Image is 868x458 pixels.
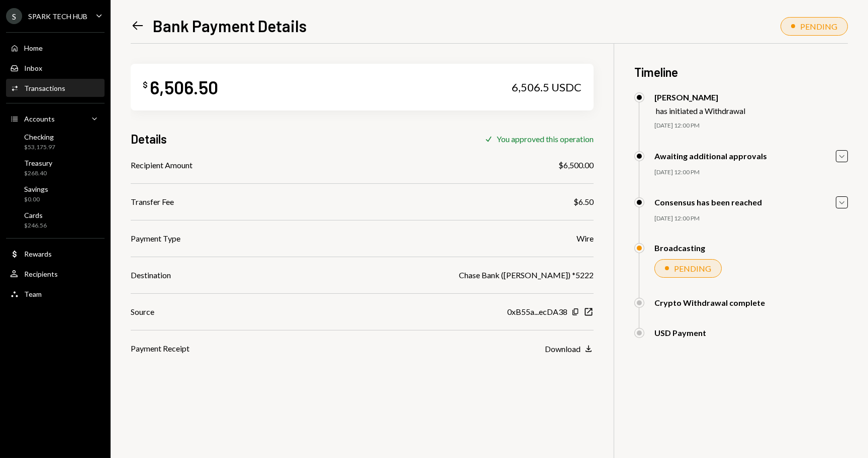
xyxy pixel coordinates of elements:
button: Download [545,343,594,355]
div: Savings [24,185,48,193]
div: S [6,8,22,24]
div: 6,506.50 [150,76,218,98]
div: Wire [576,233,594,245]
div: $0.00 [24,195,48,204]
div: Payment Receipt [131,342,189,355]
div: $ [143,80,148,90]
div: Download [545,344,581,354]
div: Transactions [24,84,65,92]
h3: Details [131,131,167,147]
div: $6.50 [573,196,594,208]
a: Accounts [6,109,105,128]
div: Awaiting additional approvals [654,151,767,161]
a: Home [6,39,105,57]
a: Checking$53,175.97 [6,130,105,154]
div: [DATE] 12:00 PM [654,214,848,223]
div: Crypto Withdrawal complete [654,298,765,307]
div: Treasury [24,159,52,167]
div: 0xB55a...ecDA38 [507,306,567,318]
a: Treasury$268.40 [6,156,105,180]
a: Savings$0.00 [6,182,105,206]
div: Accounts [24,114,55,123]
div: $6,500.00 [558,159,594,171]
div: $53,175.97 [24,143,55,152]
div: $268.40 [24,169,52,178]
a: Cards$246.56 [6,208,105,232]
div: 6,506.5 USDC [512,80,582,94]
h1: Bank Payment Details [153,16,307,36]
div: [DATE] 12:00 PM [654,122,848,130]
div: Inbox [24,64,42,72]
div: Recipient Amount [131,159,192,171]
div: Recipients [24,270,58,278]
div: Team [24,290,42,298]
div: Chase Bank ([PERSON_NAME]) *5222 [459,269,594,281]
div: Payment Type [131,233,180,245]
div: [DATE] 12:00 PM [654,168,848,177]
div: USD Payment [654,328,706,337]
div: [PERSON_NAME] [654,92,745,102]
div: has initiated a Withdrawal [656,106,745,116]
div: PENDING [800,22,837,31]
h3: Timeline [634,64,848,80]
div: SPARK TECH HUB [28,12,87,21]
div: $246.56 [24,221,47,230]
div: Consensus has been reached [654,197,762,207]
a: Inbox [6,59,105,77]
div: Transfer Fee [131,196,174,208]
div: Destination [131,269,171,281]
a: Recipients [6,265,105,283]
a: Transactions [6,79,105,97]
div: Source [131,306,154,318]
div: Broadcasting [654,243,705,253]
div: Checking [24,133,55,141]
div: Rewards [24,250,52,258]
a: Team [6,285,105,303]
div: Home [24,44,43,52]
a: Rewards [6,245,105,263]
div: PENDING [674,264,711,273]
div: You approved this operation [497,134,594,144]
div: Cards [24,211,47,219]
